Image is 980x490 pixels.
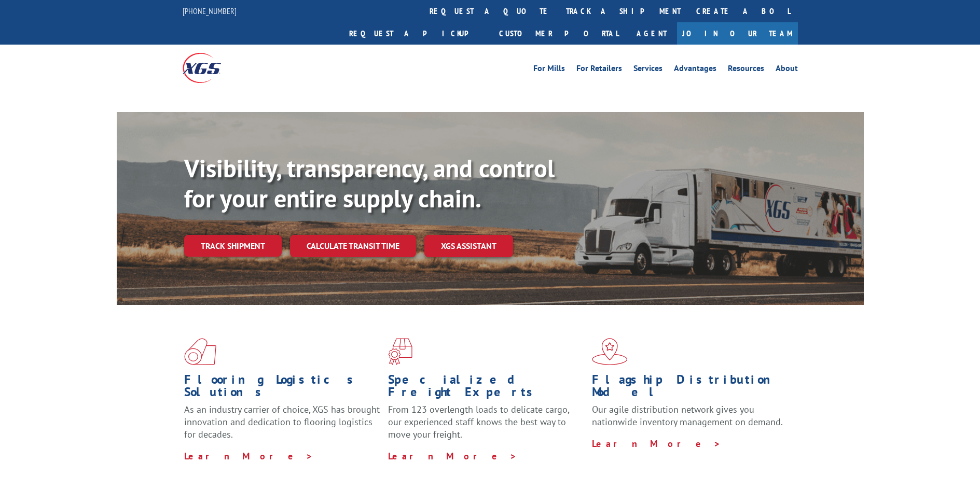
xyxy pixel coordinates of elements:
a: Learn More > [592,438,721,450]
img: xgs-icon-focused-on-flooring-red [388,338,412,365]
a: Services [633,64,662,76]
a: XGS ASSISTANT [424,235,513,257]
b: Visibility, transparency, and control for your entire supply chain. [184,152,555,214]
a: Join Our Team [677,22,798,45]
p: From 123 overlength loads to delicate cargo, our experienced staff knows the best way to move you... [388,403,584,450]
span: Our agile distribution network gives you nationwide inventory management on demand. [592,403,783,428]
a: Customer Portal [491,22,626,45]
a: For Mills [533,64,565,76]
a: Advantages [674,64,716,76]
a: Learn More > [388,450,517,462]
a: Calculate transit time [290,235,416,257]
img: xgs-icon-total-supply-chain-intelligence-red [184,338,216,365]
span: As an industry carrier of choice, XGS has brought innovation and dedication to flooring logistics... [184,403,380,440]
a: Request a pickup [341,22,491,45]
a: Learn More > [184,450,313,462]
a: About [776,64,798,76]
a: Agent [626,22,677,45]
a: Resources [728,64,764,76]
a: [PHONE_NUMBER] [183,6,237,16]
h1: Flooring Logistics Solutions [184,373,380,403]
a: For Retailers [576,64,622,76]
a: Track shipment [184,235,282,257]
h1: Specialized Freight Experts [388,373,584,403]
h1: Flagship Distribution Model [592,373,788,403]
img: xgs-icon-flagship-distribution-model-red [592,338,628,365]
